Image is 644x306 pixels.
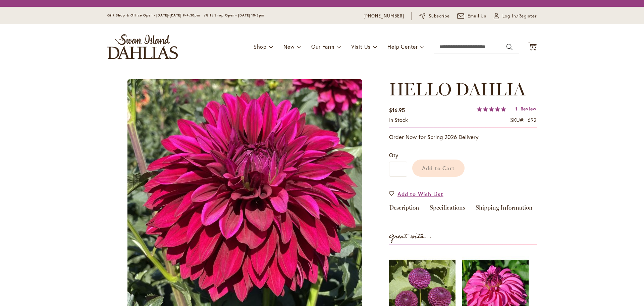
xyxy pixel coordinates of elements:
[107,34,178,59] a: store logo
[364,13,404,19] a: [PHONE_NUMBER]
[389,116,408,123] span: In stock
[476,205,533,214] a: Shipping Information
[419,13,450,19] a: Subscribe
[351,43,371,50] span: Visit Us
[389,205,537,214] div: Detailed Product Info
[389,79,525,100] span: HELLO DAHLIA
[468,13,487,19] span: Email Us
[510,116,525,123] strong: SKU
[502,13,537,19] span: Log In/Register
[107,13,206,17] span: Gift Shop & Office Open - [DATE]-[DATE] 9-4:30pm /
[528,116,537,124] div: 692
[477,106,506,112] div: 100%
[283,43,294,50] span: New
[389,231,432,242] strong: Great with...
[254,43,267,50] span: Shop
[506,42,513,52] button: Search
[206,13,264,17] span: Gift Shop Open - [DATE] 10-3pm
[311,43,334,50] span: Our Farm
[389,106,405,114] span: $16.95
[389,151,398,159] span: Qty
[457,13,487,19] a: Email Us
[389,116,408,124] div: Availability
[397,190,443,198] span: Add to Wish List
[387,43,418,50] span: Help Center
[389,133,537,141] p: Order Now for Spring 2026 Delivery
[521,105,537,112] span: Review
[515,105,518,112] span: 1
[429,13,450,19] span: Subscribe
[389,205,419,214] a: Description
[389,190,443,198] a: Add to Wish List
[494,13,537,19] a: Log In/Register
[430,205,465,214] a: Specifications
[515,105,537,112] a: 1 Review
